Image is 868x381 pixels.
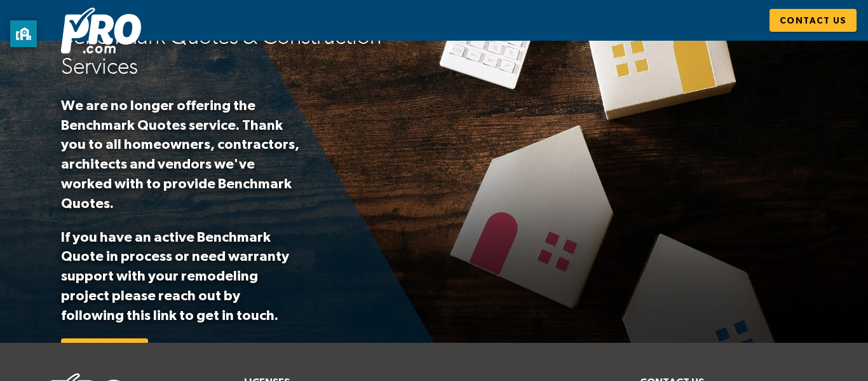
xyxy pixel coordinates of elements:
[10,20,37,47] button: privacy banner
[61,22,424,81] h2: Benchmark Quotes & Construction Services
[61,338,148,362] a: Contact Us
[61,95,303,213] p: We are no longer offering the Benchmark Quotes service. Thank you to all homeowners, contractors,...
[770,9,857,32] a: Contact Us
[61,8,141,53] img: Pro.com logo
[780,13,846,29] span: Contact Us
[61,227,303,325] p: If you have an active Benchmark Quote in process or need warranty support with your remodeling pr...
